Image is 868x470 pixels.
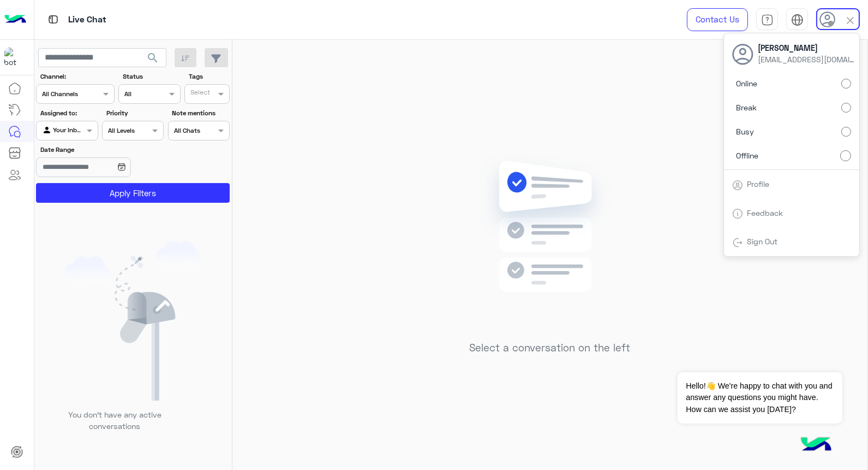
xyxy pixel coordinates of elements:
[59,409,170,432] p: You don’t have any active conversations
[732,208,743,219] img: tab
[123,72,179,81] label: Status
[189,87,210,100] div: Select
[189,72,229,81] label: Tags
[732,237,743,248] img: tab
[844,14,857,27] img: close
[747,237,778,246] a: Sign Out
[64,241,202,401] img: empty users
[68,13,106,27] p: Live Chat
[756,8,778,31] a: tab
[40,108,97,118] label: Assigned to:
[841,127,851,137] input: Busy
[758,54,857,65] span: [EMAIL_ADDRESS][DOMAIN_NAME]
[471,152,629,333] img: no messages
[761,14,774,26] img: tab
[40,145,163,155] label: Date Range
[747,208,783,218] a: Feedback
[678,372,842,424] span: Hello!👋 We're happy to chat with you and answer any questions you might have. How can we assist y...
[40,72,113,81] label: Channel:
[841,79,851,89] input: Online
[737,126,755,137] span: Busy
[732,180,743,191] img: tab
[737,78,758,89] span: Online
[470,342,631,354] h5: Select a conversation on the left
[797,426,835,465] img: hulul-logo.png
[841,103,851,113] input: Break
[106,108,163,118] label: Priority
[4,8,26,31] img: Logo
[140,48,166,72] button: search
[737,102,757,113] span: Break
[4,48,24,67] img: 1403182699927242
[758,42,857,54] span: [PERSON_NAME]
[146,51,159,64] span: search
[747,179,770,189] a: Profile
[46,13,60,26] img: tab
[791,14,804,26] img: tab
[737,150,759,161] span: Offline
[687,8,748,31] a: Contact Us
[840,150,851,161] input: Offline
[36,183,230,203] button: Apply Filters
[172,108,228,118] label: Note mentions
